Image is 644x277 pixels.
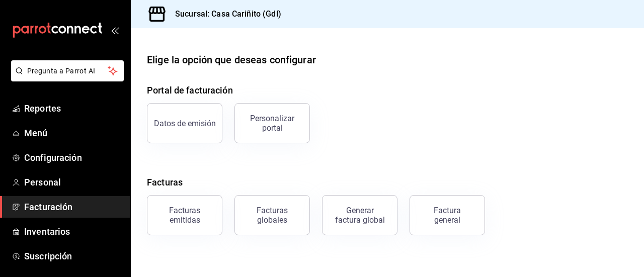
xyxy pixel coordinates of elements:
[322,195,397,235] button: Generar factura global
[167,8,281,20] h3: Sucursal: Casa Cariñito (Gdl)
[111,26,119,34] button: open_drawer_menu
[410,195,485,235] button: Factura general
[234,103,310,143] button: Personalizar portal
[241,114,303,133] div: Personalizar portal
[27,66,108,76] span: Pregunta a Parrot AI
[24,126,122,140] span: Menú
[154,119,216,128] div: Datos de emisión
[234,195,310,235] button: Facturas globales
[147,83,628,97] h4: Portal de facturación
[153,206,216,225] div: Facturas emitidas
[147,175,628,189] h4: Facturas
[24,175,122,189] span: Personal
[147,195,222,235] button: Facturas emitidas
[24,200,122,214] span: Facturación
[335,206,385,225] div: Generar factura global
[24,225,122,238] span: Inventarios
[147,52,316,67] div: Elige la opción que deseas configurar
[11,60,124,81] button: Pregunta a Parrot AI
[24,151,122,164] span: Configuración
[147,103,222,143] button: Datos de emisión
[7,73,124,83] a: Pregunta a Parrot AI
[422,206,472,225] div: Factura general
[24,249,122,263] span: Suscripción
[241,206,303,225] div: Facturas globales
[24,102,122,115] span: Reportes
